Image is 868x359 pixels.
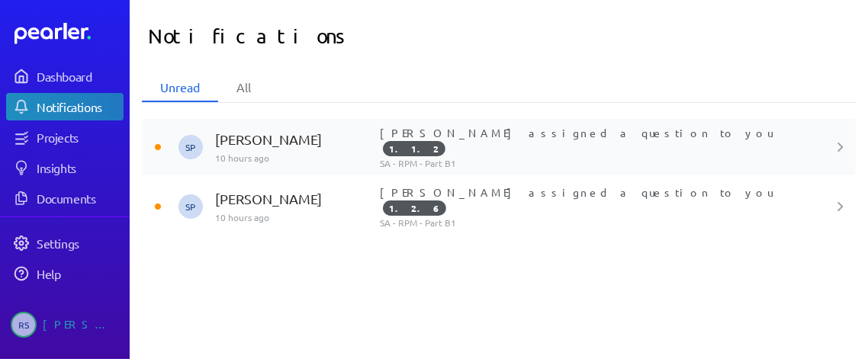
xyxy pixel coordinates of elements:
p: [PERSON_NAME] [215,130,368,149]
span: SA - RPM - Part B1 [380,157,456,169]
p: 10 hours ago [215,211,368,223]
span: Renee Schofield [11,312,37,338]
div: Notifications [37,99,122,114]
li: Unread [142,73,218,102]
span: 1.1.2 [383,141,445,156]
div: Insights [37,160,122,175]
span: Sarah Pendlebury [178,194,203,219]
div: Settings [37,236,122,251]
div: Projects [37,130,122,145]
span: 1.2.6 [383,200,446,216]
p: 10 hours ago [215,152,368,164]
span: SA - RPM - Part B1 [380,216,456,229]
a: Help [6,260,124,287]
a: RS[PERSON_NAME] [6,306,124,344]
a: Settings [6,229,124,257]
a: Notifications [6,93,124,120]
a: Documents [6,184,124,212]
a: Dashboard [14,23,124,44]
div: [PERSON_NAME] [43,312,119,338]
div: Documents [37,191,122,206]
p: [PERSON_NAME] [215,190,368,208]
a: Dashboard [6,63,124,90]
div: Help [37,266,122,281]
div: [PERSON_NAME] assigned a question to you [380,125,825,169]
span: Sarah Pendlebury [178,135,203,159]
li: All [218,73,269,102]
h1: Notifications [148,18,499,55]
div: Dashboard [37,69,122,84]
a: Insights [6,154,124,181]
a: Projects [6,123,124,151]
div: [PERSON_NAME] assigned a question to you [380,184,825,229]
